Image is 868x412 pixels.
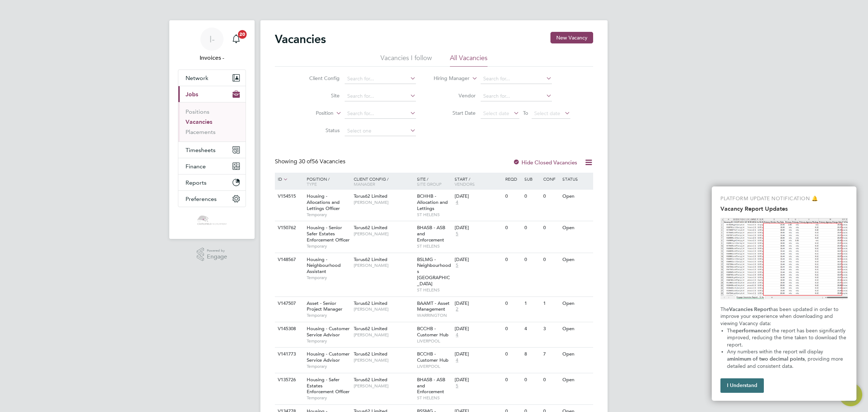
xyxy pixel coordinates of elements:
[561,348,592,361] div: Open
[417,212,451,218] span: ST HELENS
[345,91,416,101] input: Search for...
[307,224,350,243] span: Housing - Senior Safer Estates Enforcement Officer
[561,221,592,235] div: Open
[541,322,560,336] div: 3
[712,186,856,401] div: Vacancy Report Updates
[307,212,350,218] span: Temporary
[354,325,387,332] span: Torus62 Limited
[417,395,451,401] span: ST HELENS
[292,110,333,117] label: Position
[503,322,522,336] div: 0
[354,383,413,389] span: [PERSON_NAME]
[455,357,459,363] span: 4
[307,243,350,249] span: Temporary
[307,193,340,211] span: Housing - Allocations and Lettings Officer
[169,20,255,239] nav: Main navigation
[523,322,541,336] div: 4
[729,356,805,362] strong: minimum of two decimal points
[275,32,326,46] h2: Vacancies
[417,325,448,338] span: BCCHB - Customer Hub
[727,328,848,348] span: of the report has been significantly improved, reducing the time taken to download the report.
[503,373,522,387] div: 0
[207,248,227,254] span: Powered by
[523,253,541,266] div: 0
[561,173,592,185] div: Status
[417,312,451,318] span: WARRINGTON
[307,256,341,275] span: Housing - Neighbourhood Assistant
[238,30,247,39] span: 20
[417,363,451,369] span: LIVERPOOL
[503,348,522,361] div: 0
[541,348,560,361] div: 7
[428,75,469,82] label: Hiring Manager
[307,325,350,338] span: Housing - Customer Service Advisor
[276,221,301,235] div: V150762
[417,351,448,363] span: BCCHB - Customer Hub
[307,395,350,401] span: Temporary
[417,181,442,187] span: Site Group
[720,306,840,327] span: has been updated in order to improve your experience when downloading and viewing Vacancy data:
[354,231,413,237] span: [PERSON_NAME]
[455,231,459,237] span: 5
[521,108,530,118] span: To
[720,195,848,202] p: PLATFORM UPDATE NOTIFICATION 🔔
[503,173,522,185] div: Reqd
[186,196,217,202] span: Preferences
[523,348,541,361] div: 8
[276,373,301,387] div: V135726
[455,181,475,187] span: Vendors
[178,54,246,62] span: Invoices -
[523,221,541,235] div: 0
[455,193,502,199] div: [DATE]
[453,173,503,190] div: Start /
[186,118,212,125] a: Vacancies
[354,377,387,383] span: Torus62 Limited
[352,173,415,190] div: Client Config /
[298,92,340,99] label: Site
[736,328,766,334] strong: performance
[354,357,413,363] span: [PERSON_NAME]
[354,256,387,262] span: Torus62 Limited
[503,190,522,203] div: 0
[354,181,375,187] span: Manager
[455,377,502,383] div: [DATE]
[503,253,522,266] div: 0
[186,91,198,98] span: Jobs
[561,253,592,266] div: Open
[455,199,459,206] span: 4
[550,32,593,43] button: New Vacancy
[354,306,413,312] span: [PERSON_NAME]
[298,127,340,134] label: Status
[276,322,301,336] div: V145308
[503,221,522,235] div: 0
[178,28,246,62] a: Go to account details
[417,256,451,287] span: BSLMG - Neighbourhoods [GEOGRAPHIC_DATA]
[503,297,522,310] div: 0
[455,383,459,389] span: 5
[561,373,592,387] div: Open
[720,218,848,299] img: Highlight Columns with Numbers in the Vacancies Report
[417,243,451,249] span: ST HELENS
[354,262,413,268] span: [PERSON_NAME]
[455,306,459,312] span: 2
[186,179,207,186] span: Reports
[186,163,206,170] span: Finance
[417,300,450,312] span: BAAMT - Asset Management
[523,297,541,310] div: 1
[541,253,560,266] div: 0
[275,158,347,165] div: Showing
[729,306,770,312] strong: Vacancies Report
[561,297,592,310] div: Open
[541,373,560,387] div: 0
[455,326,502,332] div: [DATE]
[276,297,301,310] div: V147507
[298,75,340,81] label: Client Config
[276,173,301,186] div: ID
[727,349,825,362] span: Any numbers within the report will display a
[299,158,345,165] span: 56 Vacancies
[434,92,476,99] label: Vendor
[209,34,215,44] span: I-
[276,253,301,266] div: V148567
[523,173,541,185] div: Sub
[186,108,209,115] a: Positions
